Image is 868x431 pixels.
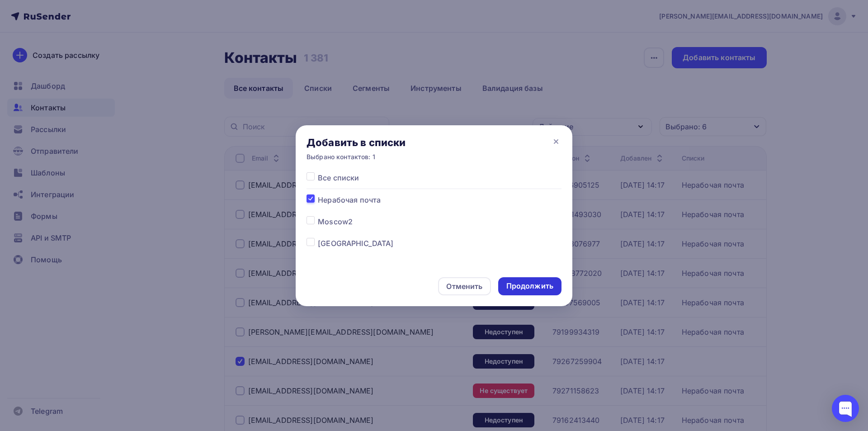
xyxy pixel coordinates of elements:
[318,216,353,227] span: Moscow2
[506,281,553,291] div: Продолжить
[318,194,381,205] span: Нерабочая почта
[318,238,393,249] span: [GEOGRAPHIC_DATA]
[318,172,359,183] span: Все списки
[307,152,406,161] div: Выбрано контактов: 1
[446,281,482,292] div: Отменить
[307,136,406,149] div: Добавить в списки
